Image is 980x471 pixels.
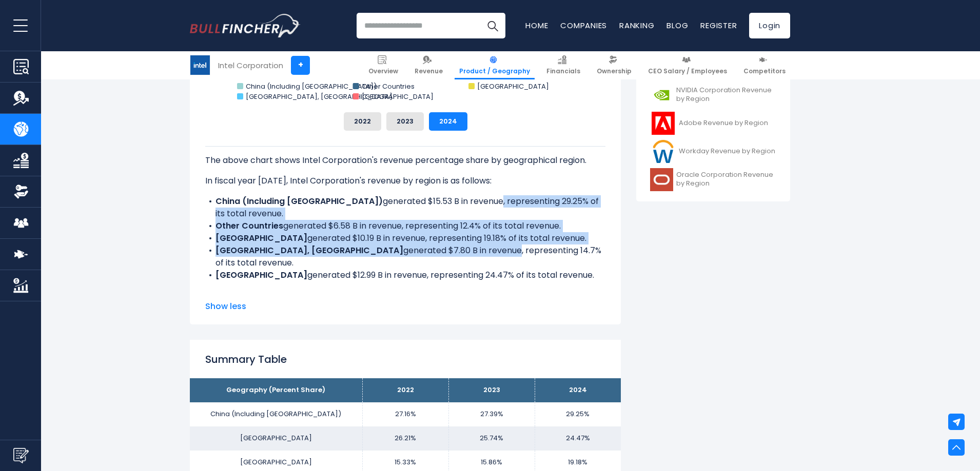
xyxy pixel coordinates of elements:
[480,13,505,38] button: Search
[676,86,776,104] span: NVIDIA Corporation Revenue by Region
[364,51,403,79] a: Overview
[459,67,530,75] span: Product / Geography
[205,146,605,343] div: The for Intel Corporation is the China (Including [GEOGRAPHIC_DATA]), which represents 29.25% of ...
[368,67,398,75] span: Overview
[215,244,403,256] b: [GEOGRAPHIC_DATA], [GEOGRAPHIC_DATA]
[739,51,790,79] a: Competitors
[362,378,448,402] th: 2022
[190,426,362,450] td: [GEOGRAPHIC_DATA]
[535,378,621,402] th: 2024
[205,220,605,232] li: generated $6.58 B in revenue, representing 12.4% of its total revenue.
[410,51,447,79] a: Revenue
[386,112,424,131] button: 2023
[679,147,775,156] span: Workday Revenue by Region
[205,269,605,281] li: generated $12.99 B in revenue, representing 24.47% of its total revenue.
[362,92,434,101] text: [GEOGRAPHIC_DATA]
[190,55,210,75] img: INTC logo
[648,67,727,75] span: CEO Salary / Employees
[344,112,381,131] button: 2022
[205,195,605,220] li: generated $15.53 B in revenue, representing 29.25% of its total revenue.
[215,220,283,232] b: Other Countries
[205,232,605,244] li: generated $10.19 B in revenue, representing 19.18% of its total revenue.
[700,20,737,31] a: Register
[644,137,782,166] a: Workday Revenue by Region
[246,81,377,91] text: China (Including [GEOGRAPHIC_DATA])
[190,14,301,37] img: Bullfincher logo
[650,168,673,191] img: ORCL logo
[643,51,732,79] a: CEO Salary / Employees
[362,402,448,426] td: 27.16%
[190,402,362,426] td: China (Including [GEOGRAPHIC_DATA])
[535,402,621,426] td: 29.25%
[650,140,676,163] img: WDAY logo
[546,67,580,75] span: Financials
[679,119,768,128] span: Adobe Revenue by Region
[448,378,535,402] th: 2023
[215,195,383,207] b: China (Including [GEOGRAPHIC_DATA])
[415,67,443,75] span: Revenue
[448,402,535,426] td: 27.39%
[215,269,307,281] b: [GEOGRAPHIC_DATA]
[592,51,636,79] a: Ownership
[362,426,448,450] td: 26.21%
[205,175,605,187] p: In fiscal year [DATE], Intel Corporation's revenue by region is as follows:
[205,244,605,269] li: generated $7.80 B in revenue, representing 14.7% of its total revenue.
[644,109,782,137] a: Adobe Revenue by Region
[743,67,786,75] span: Competitors
[205,154,605,167] p: The above chart shows Intel Corporation's revenue percentage share by geographical region.
[560,20,607,31] a: Companies
[676,171,776,188] span: Oracle Corporation Revenue by Region
[535,426,621,450] td: 24.47%
[205,352,605,367] h2: Summary Table
[644,166,782,194] a: Oracle Corporation Revenue by Region
[455,51,535,79] a: Product / Geography
[542,51,585,79] a: Financials
[362,81,415,91] text: Other Countries
[291,56,310,75] a: +
[597,67,632,75] span: Ownership
[190,378,362,402] th: Geography (Percent Share)
[246,92,393,101] text: [GEOGRAPHIC_DATA], [GEOGRAPHIC_DATA]
[429,112,467,131] button: 2024
[749,13,790,38] a: Login
[619,20,654,31] a: Ranking
[477,81,549,91] text: [GEOGRAPHIC_DATA]
[448,426,535,450] td: 25.74%
[644,81,782,109] a: NVIDIA Corporation Revenue by Region
[650,112,676,135] img: ADBE logo
[650,84,673,107] img: NVDA logo
[205,300,605,313] span: Show less
[525,20,548,31] a: Home
[13,184,29,199] img: Ownership
[667,20,688,31] a: Blog
[218,59,283,71] div: Intel Corporation
[190,14,300,37] a: Go to homepage
[215,232,307,244] b: [GEOGRAPHIC_DATA]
